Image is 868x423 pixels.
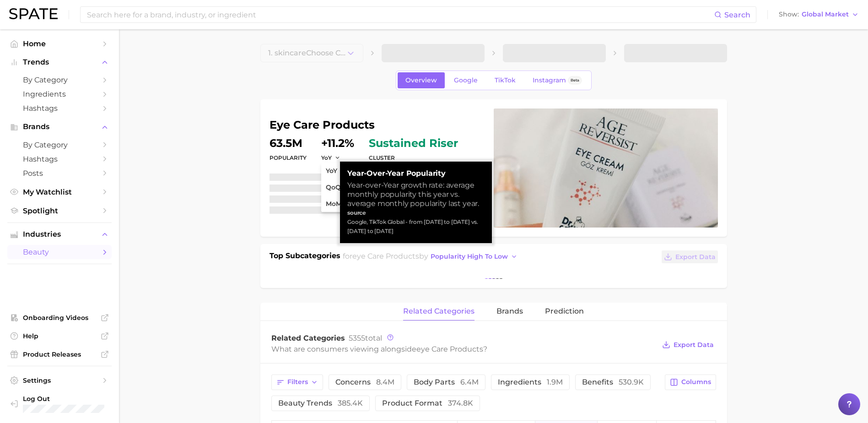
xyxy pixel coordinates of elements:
div: Google, TikTok Global - from [DATE] to [DATE] vs. [DATE] to [DATE] [347,217,485,236]
button: Filters [271,374,323,390]
span: Brands [23,123,96,131]
span: Search [724,11,750,19]
button: Export Data [662,250,717,263]
a: Hashtags [7,101,112,115]
span: Industries [23,230,96,239]
span: Settings [23,376,96,385]
span: Export Data [674,341,714,349]
span: Show [779,12,799,17]
span: YoY [321,154,332,162]
span: Export Data [675,253,716,261]
button: ShowGlobal Market [776,9,861,21]
span: Columns [681,378,711,386]
img: SPATE [9,8,58,19]
h1: eye care products [270,119,483,130]
a: Log out. Currently logged in with e-mail jek@cosmax.com. [7,392,112,416]
a: Product Releases [7,347,112,361]
a: by Category [7,138,112,152]
span: Hashtags [23,104,96,113]
span: beauty [23,248,96,256]
span: eye care products [352,252,419,260]
dd: 63.5m [270,138,307,149]
a: Google [446,72,485,88]
span: Overview [405,76,437,84]
button: Columns [665,374,716,390]
span: eye care products [416,345,483,353]
a: My Watchlist [7,185,112,199]
a: Hashtags [7,152,112,166]
span: Google [454,76,478,84]
span: 8.4m [376,378,394,386]
span: product format [382,400,473,407]
a: Home [7,37,112,51]
a: Onboarding Videos [7,311,112,325]
span: total [349,334,382,342]
span: brands [496,307,523,315]
span: QoQ [326,184,341,191]
span: Prediction [545,307,584,315]
dd: +11.2% [321,138,354,149]
span: TikTok [495,76,516,84]
span: concerns [335,379,394,386]
span: YoY [326,167,337,175]
span: MoM [326,200,342,208]
a: InstagramBeta [525,72,590,88]
a: TikTok [487,72,523,88]
span: Trends [23,58,96,66]
span: 1. skincare Choose Category [268,49,346,57]
dt: Popularity [270,152,307,163]
span: beauty trends [278,400,363,407]
span: Log Out [23,395,104,403]
a: Settings [7,374,112,387]
a: by Category [7,73,112,87]
strong: Year-over-Year Popularity [347,169,485,178]
span: Home [23,39,96,48]
a: Ingredients [7,87,112,101]
span: Ingredients [23,90,96,98]
span: Instagram [533,76,566,84]
span: for by [343,252,520,260]
a: beauty [7,245,112,259]
span: Spotlight [23,206,96,215]
input: Search here for a brand, industry, or ingredient [86,7,714,22]
span: Beta [571,76,579,84]
span: by Category [23,76,96,84]
dt: cluster [369,152,458,163]
span: 374.8k [448,399,473,407]
span: 385.4k [338,399,363,407]
button: Trends [7,55,112,69]
span: Filters [287,378,308,386]
span: 6.4m [460,378,479,386]
span: 1.9m [547,378,563,386]
h1: Top Subcategories [270,250,340,264]
span: ingredients [498,379,563,386]
span: Hashtags [23,155,96,163]
a: Posts [7,166,112,180]
span: My Watchlist [23,188,96,196]
div: What are consumers viewing alongside ? [271,343,656,355]
span: sustained riser [369,138,458,149]
span: benefits [582,379,644,386]
span: 530.9k [619,378,644,386]
a: Overview [398,72,445,88]
span: body parts [414,379,479,386]
button: Export Data [660,338,716,351]
span: Help [23,332,96,340]
span: Global Market [802,12,849,17]
span: by Category [23,141,96,149]
span: Posts [23,169,96,178]
span: Onboarding Videos [23,314,96,322]
button: YoY [321,154,341,162]
a: Help [7,329,112,343]
span: Related Categories [271,334,345,342]
button: Industries [7,228,112,241]
span: Product Releases [23,350,96,358]
span: popularity high to low [431,253,508,260]
span: 5355 [349,334,365,342]
div: Year-over-Year growth rate: average monthly popularity this year vs. average monthly popularity l... [347,181,485,208]
a: Spotlight [7,204,112,218]
strong: source [347,209,366,216]
button: popularity high to low [428,250,520,263]
button: 1. skincareChoose Category [260,44,363,62]
ul: YoY [321,163,422,212]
